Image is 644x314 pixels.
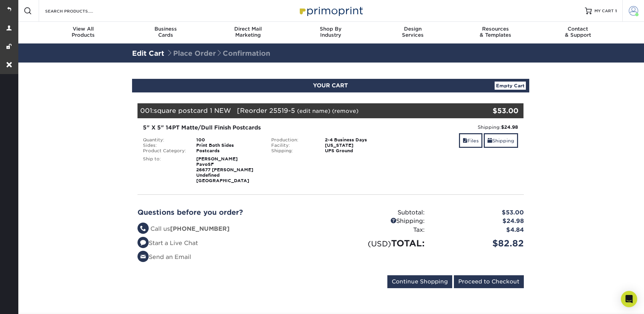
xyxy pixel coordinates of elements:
[331,237,430,250] div: TOTAL:
[487,138,492,143] span: shipping
[537,26,619,38] div: & Support
[368,239,391,248] small: (USD)
[137,240,198,246] a: Start a Live Chat
[137,225,326,233] li: Call us
[289,22,372,43] a: Shop ByIndustry
[207,26,289,38] div: Marketing
[143,124,390,132] div: 5" X 5" 14PT Matte/Dull Finish Postcards
[124,26,207,38] div: Cards
[266,137,320,143] div: Production:
[459,106,519,116] div: $53.00
[372,22,454,43] a: DesignServices
[191,137,266,143] div: 100
[138,143,191,148] div: Sides:
[132,49,164,57] a: Edit Cart
[207,22,289,43] a: Direct MailMarketing
[621,291,637,307] div: Open Intercom Messenger
[137,254,191,260] a: Send an Email
[137,208,326,216] h2: Questions before you order?
[289,26,372,32] span: Shop By
[266,143,320,148] div: Facility:
[320,148,395,154] div: UPS Ground
[289,26,372,38] div: Industry
[501,124,518,130] strong: $24.98
[387,275,452,288] input: Continue Shopping
[42,26,125,32] span: View All
[138,148,191,154] div: Product Category:
[331,226,430,234] div: Tax:
[332,108,358,114] a: (remove)
[320,143,395,148] div: [US_STATE]
[297,108,330,114] a: (edit name)
[400,124,518,130] div: Shipping:
[372,26,454,32] span: Design
[137,103,459,118] div: 001:
[372,26,454,38] div: Services
[42,22,125,43] a: View AllProducts
[170,225,229,232] strong: [PHONE_NUMBER]
[191,148,266,154] div: Postcards
[166,49,270,57] span: Place Order Confirmation
[266,148,320,154] div: Shipping:
[313,82,348,89] span: YOUR CART
[138,137,191,143] div: Quantity:
[454,26,537,32] span: Resources
[331,217,430,226] div: Shipping:
[454,22,537,43] a: Resources& Templates
[484,133,518,148] a: Shipping
[331,208,430,217] div: Subtotal:
[537,22,619,43] a: Contact& Support
[430,217,529,226] div: $24.98
[454,26,537,38] div: & Templates
[320,137,395,143] div: 2-4 Business Days
[430,226,529,234] div: $4.84
[463,138,467,143] span: files
[495,82,526,90] a: Empty Cart
[154,107,295,114] span: square postcard 1 NEW [Reorder 25519-5
[196,156,253,183] strong: [PERSON_NAME] PavoSF 26677 [PERSON_NAME] Undefined [GEOGRAPHIC_DATA]
[138,156,191,184] div: Ship to:
[297,3,365,18] img: Primoprint
[207,26,289,32] span: Direct Mail
[42,26,125,38] div: Products
[191,143,266,148] div: Print Both Sides
[454,275,524,288] input: Proceed to Checkout
[615,8,617,13] span: 1
[459,133,482,148] a: Files
[537,26,619,32] span: Contact
[2,293,58,312] iframe: Google Customer Reviews
[44,7,111,15] input: SEARCH PRODUCTS.....
[124,22,207,43] a: BusinessCards
[124,26,207,32] span: Business
[430,208,529,217] div: $53.00
[594,8,614,14] span: MY CART
[430,237,529,250] div: $82.82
